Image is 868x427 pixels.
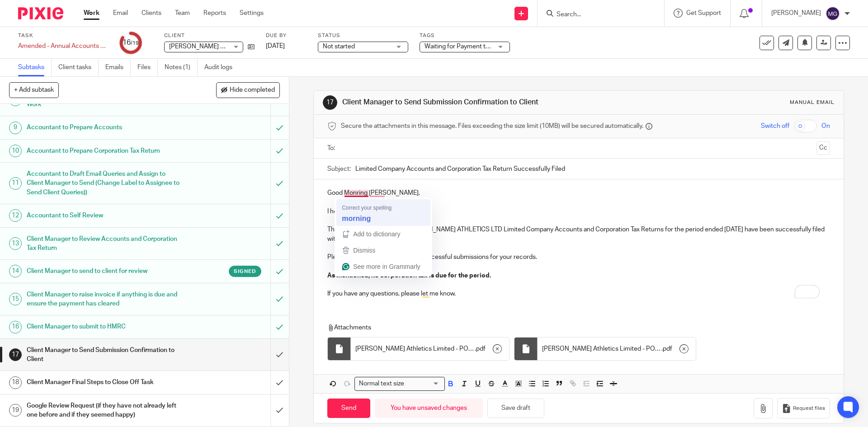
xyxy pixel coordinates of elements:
span: Waiting for Payment to Clear [425,43,505,50]
label: Status [318,32,408,39]
label: To: [327,144,337,153]
input: Search for option [407,379,439,389]
h1: Client Manager Final Steps to Close Off Task [27,375,183,389]
a: Work [84,9,99,18]
span: Get Support [686,10,721,16]
label: Task [18,32,108,39]
div: To enrich screen reader interactions, please activate Accessibility in Grammarly extension settings [314,179,843,305]
div: 11 [9,177,22,190]
div: 10 [9,145,22,157]
div: . [538,338,696,360]
span: Normal text size [357,379,406,389]
h1: Client Manager to Send Submission Confirmation to Client [27,343,183,366]
div: Amended - Annual Accounts & Corporation Tax Return - [DATE] [18,42,108,51]
h1: Client Manager to raise invoice if anything is due and ensure the payment has cleared [27,288,183,311]
span: On [821,122,830,131]
div: 9 [9,122,22,134]
a: Email [113,9,128,18]
a: Reports [203,9,226,18]
strong: As mentioned, no corporation tax is due for the period. [327,272,491,279]
div: 15 [9,293,22,305]
h1: Client Manager to send to client for review [27,264,183,278]
span: [PERSON_NAME] ATHLETICS LTD [169,43,265,50]
span: [PERSON_NAME] Athletics Limited - POF - [DATE] [542,344,661,353]
h1: Client Manager to Review Accounts and Corporation Tax Return [27,232,183,255]
small: /19 [131,41,139,46]
button: Hide completed [216,82,280,98]
div: You have unsaved changes [375,399,483,418]
a: Emails [105,59,131,76]
a: Notes (1) [165,59,198,76]
span: Switch off [761,122,789,131]
div: 18 [9,376,22,389]
p: Attachments [327,323,813,332]
h1: Accountant to Draft Email Queries and Assign to Client Manager to Send (Change Label to Assignee ... [27,167,183,199]
a: Client tasks [58,59,99,76]
a: Team [175,9,190,18]
div: 16 [123,38,139,48]
h1: Accountant to Prepare Accounts [27,121,183,134]
div: 14 [9,265,22,277]
h1: Client Manager to submit to HMRC [27,320,183,333]
div: Manual email [790,99,835,106]
div: 13 [9,237,22,250]
img: Pixie [18,7,63,19]
label: Subject: [327,164,351,174]
a: Clients [142,9,161,18]
span: Signed [234,267,256,275]
a: Subtasks [18,59,52,76]
a: Settings [240,9,264,18]
div: 17 [323,95,337,110]
div: . [351,338,509,360]
p: If you have any questions, please let me know. [327,289,830,298]
span: [DATE] [266,43,285,49]
span: Not started [323,43,355,50]
span: pdf [663,344,672,353]
button: + Add subtask [9,82,59,98]
input: Send [327,399,370,418]
div: 17 [9,348,22,361]
h1: Accountant to Self Review [27,209,183,222]
p: Good Monring [PERSON_NAME], [327,188,830,197]
label: Tags [420,32,510,39]
button: Cc [816,141,830,155]
input: Search [556,11,637,19]
button: Request files [777,398,830,418]
p: I hope you are well. [327,207,830,216]
div: Amended - Annual Accounts &amp; Corporation Tax Return - December 31, 2023 [18,42,108,51]
p: Please see the attached proof of successful submissions for your records. [327,253,830,262]
p: [PERSON_NAME] [771,9,821,18]
h1: Accountant to Prepare Corporation Tax Return [27,144,183,158]
span: Request files [793,405,825,412]
a: Files [137,59,158,76]
button: Save draft [487,399,544,418]
a: Audit logs [204,59,239,76]
div: 16 [9,321,22,333]
div: 12 [9,209,22,222]
span: Secure the attachments in this message. Files exceeding the size limit (10MB) will be secured aut... [341,122,643,131]
span: Hide completed [230,87,275,94]
span: pdf [476,344,486,353]
div: Search for option [354,377,445,391]
h1: Client Manager to Send Submission Confirmation to Client [342,98,598,107]
label: Client [164,32,255,39]
label: Due by [266,32,307,39]
span: [PERSON_NAME] Athletics Limited - POF - [DATE] [355,344,475,353]
img: svg%3E [826,6,840,21]
h1: Google Review Request (if they have not already left one before and if they seemed happy) [27,399,183,422]
p: This email is to confirm that [PERSON_NAME] ATHLETICS LTD Limited Company Accounts and Corporatio... [327,225,830,244]
div: 19 [9,404,22,417]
